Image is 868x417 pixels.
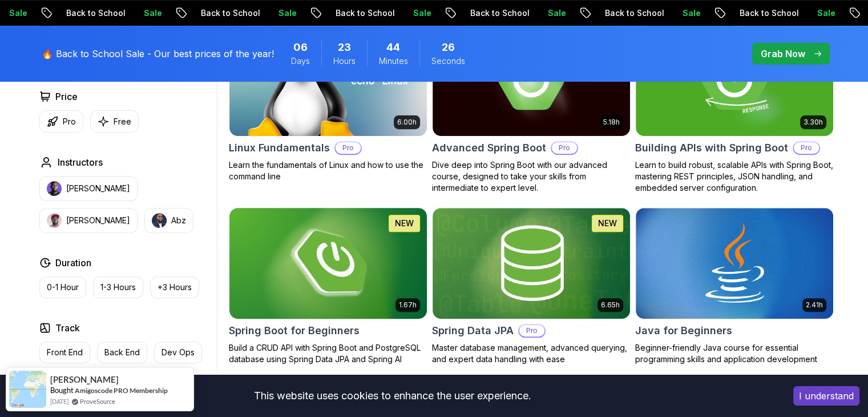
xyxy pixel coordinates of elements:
[55,256,91,270] h2: Duration
[9,383,776,408] div: This website uses cookies to enhance the user experience.
[39,176,138,201] button: instructor img[PERSON_NAME]
[267,7,303,19] p: Sale
[229,207,427,365] a: Spring Boot for Beginners card1.67hNEWSpring Boot for BeginnersBuild a CRUD API with Spring Boot ...
[805,7,842,19] p: Sale
[432,207,631,365] a: Spring Data JPA card6.65hNEWSpring Data JPAProMaster database management, advanced querying, and ...
[114,116,131,127] p: Free
[229,159,427,182] p: Learn the fundamentals of Linux and how to use the command line
[154,342,202,363] button: Dev Ops
[93,276,143,298] button: 1-3 Hours
[66,215,130,226] p: [PERSON_NAME]
[224,205,431,321] img: Spring Boot for Beginners card
[601,300,620,310] p: 6.65h
[432,140,546,156] h2: Advanced Spring Boot
[635,342,834,365] p: Beginner-friendly Java course for essential programming skills and application development
[47,213,62,228] img: instructor img
[552,142,577,154] p: Pro
[395,218,414,229] p: NEW
[55,90,78,103] h2: Price
[536,7,572,19] p: Sale
[104,347,140,358] p: Back End
[431,55,465,67] span: Seconds
[47,282,79,293] p: 0-1 Hour
[636,208,833,319] img: Java for Beginners card
[90,110,139,133] button: Free
[399,300,417,310] p: 1.67h
[804,118,823,127] p: 3.30h
[144,208,193,233] button: instructor imgAbz
[229,342,427,365] p: Build a CRUD API with Spring Boot and PostgreSQL database using Spring Data JPA and Spring AI
[229,25,427,182] a: Linux Fundamentals card6.00hLinux FundamentalsProLearn the fundamentals of Linux and how to use t...
[171,215,186,226] p: Abz
[50,396,68,406] span: [DATE]
[593,7,671,19] p: Back to School
[9,371,46,408] img: provesource social proof notification image
[100,282,136,293] p: 1-3 Hours
[432,159,631,194] p: Dive deep into Spring Boot with our advanced course, designed to take your skills from intermedia...
[603,118,620,127] p: 5.18h
[58,155,103,169] h2: Instructors
[293,39,308,55] span: 6 Days
[635,323,732,339] h2: Java for Beginners
[635,140,788,156] h2: Building APIs with Spring Boot
[432,25,631,194] a: Advanced Spring Boot card5.18hAdvanced Spring BootProDive deep into Spring Boot with our advanced...
[150,276,199,298] button: +3 Hours
[39,208,138,233] button: instructor img[PERSON_NAME]
[50,375,119,384] span: [PERSON_NAME]
[333,55,356,67] span: Hours
[39,276,86,298] button: 0-1 Hour
[42,47,274,61] p: 🔥 Back to School Sale - Our best prices of the year!
[54,7,132,19] p: Back to School
[338,39,351,55] span: 23 Hours
[80,396,115,406] a: ProveSource
[47,347,83,358] p: Front End
[635,159,834,194] p: Learn to build robust, scalable APIs with Spring Boot, mastering REST principles, JSON handling, ...
[432,323,514,339] h2: Spring Data JPA
[75,386,168,395] a: Amigoscode PRO Membership
[152,213,167,228] img: instructor img
[598,218,617,229] p: NEW
[50,386,74,395] span: Bought
[63,116,76,127] p: Pro
[132,7,168,19] p: Sale
[97,342,147,363] button: Back End
[433,208,630,319] img: Spring Data JPA card
[635,25,834,194] a: Building APIs with Spring Boot card3.30hBuilding APIs with Spring BootProLearn to build robust, s...
[379,55,408,67] span: Minutes
[158,282,192,293] p: +3 Hours
[229,323,360,339] h2: Spring Boot for Beginners
[432,342,631,365] p: Master database management, advanced querying, and expert data handling with ease
[39,110,83,133] button: Pro
[793,386,859,406] button: Accept cookies
[761,47,805,61] p: Grab Now
[336,142,361,154] p: Pro
[728,7,805,19] p: Back to School
[47,181,62,196] img: instructor img
[458,7,536,19] p: Back to School
[635,207,834,365] a: Java for Beginners card2.41hJava for BeginnersBeginner-friendly Java course for essential program...
[806,300,823,310] p: 2.41h
[442,39,455,55] span: 26 Seconds
[291,55,310,67] span: Days
[66,183,130,194] p: [PERSON_NAME]
[794,142,819,154] p: Pro
[162,347,195,358] p: Dev Ops
[386,39,400,55] span: 44 Minutes
[324,7,401,19] p: Back to School
[401,7,438,19] p: Sale
[189,7,267,19] p: Back to School
[671,7,707,19] p: Sale
[519,325,544,336] p: Pro
[55,321,80,335] h2: Track
[397,118,417,127] p: 6.00h
[229,140,330,156] h2: Linux Fundamentals
[39,342,90,363] button: Front End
